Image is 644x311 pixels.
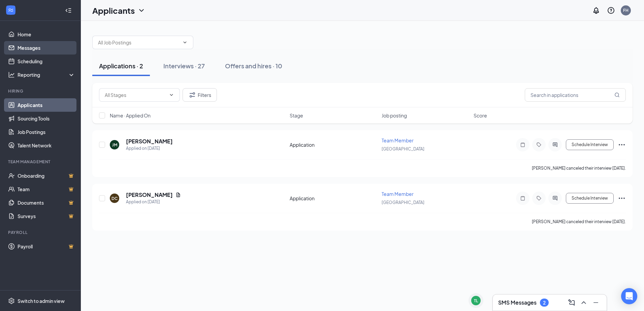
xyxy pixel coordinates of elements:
span: Stage [290,112,303,119]
a: Scheduling [18,55,75,68]
div: Team Management [8,159,74,165]
svg: WorkstreamLogo [7,7,14,13]
svg: Notifications [592,6,600,14]
a: OnboardingCrown [18,169,75,182]
div: Application [290,141,378,148]
div: Applied on [DATE] [126,145,173,152]
a: SurveysCrown [18,209,75,223]
div: [PERSON_NAME] canceled their interview [DATE]. [532,218,626,225]
div: Switch to admin view [18,298,65,304]
svg: ActiveChat [551,142,559,147]
a: Job Postings [18,125,75,139]
a: TeamCrown [18,182,75,196]
a: Messages [18,41,75,55]
svg: Filter [188,91,196,99]
svg: Minimize [592,299,600,307]
div: [PERSON_NAME] canceled their interview [DATE]. [532,165,626,172]
div: Open Intercom Messenger [621,288,637,304]
span: [GEOGRAPHIC_DATA] [382,200,424,205]
h3: SMS Messages [498,299,537,306]
span: Name · Applied On [110,112,151,119]
svg: Collapse [65,7,72,14]
h1: Applicants [92,5,135,16]
a: PayrollCrown [18,240,75,253]
svg: ComposeMessage [568,299,576,307]
button: Filter Filters [183,88,217,102]
svg: ChevronDown [137,6,146,14]
div: Applied on [DATE] [126,199,181,205]
span: Job posting [382,112,407,119]
svg: ActiveChat [551,196,559,201]
a: Sourcing Tools [18,112,75,125]
span: [GEOGRAPHIC_DATA] [382,146,424,151]
input: All Job Postings [98,39,180,46]
svg: QuestionInfo [607,6,615,14]
svg: MagnifyingGlass [614,92,620,98]
div: TL [474,298,478,304]
h5: [PERSON_NAME] [126,191,173,199]
div: Hiring [8,88,74,94]
div: JM [112,142,117,148]
button: Schedule Interview [566,193,614,204]
svg: Ellipses [618,141,626,149]
svg: Ellipses [618,194,626,202]
svg: Analysis [8,71,15,78]
span: Team Member [382,137,414,143]
svg: ChevronDown [169,92,174,98]
div: Interviews · 27 [163,62,205,70]
div: Applications · 2 [99,62,143,70]
a: Talent Network [18,139,75,152]
svg: Note [519,196,527,201]
svg: Document [175,192,181,198]
input: Search in applications [525,88,626,102]
button: Minimize [590,297,601,308]
div: DC [111,196,118,201]
input: All Stages [105,91,166,99]
span: Score [474,112,487,119]
div: FH [623,7,629,13]
div: Reporting [18,71,75,78]
svg: Tag [535,196,543,201]
svg: Note [519,142,527,147]
svg: ChevronUp [580,299,588,307]
div: Offers and hires · 10 [225,62,282,70]
span: Team Member [382,191,414,197]
div: Application [290,195,378,202]
button: ComposeMessage [566,297,577,308]
div: 2 [543,300,546,306]
svg: Tag [535,142,543,147]
button: ChevronUp [578,297,589,308]
h5: [PERSON_NAME] [126,138,173,145]
div: Payroll [8,230,74,235]
a: Home [18,28,75,41]
svg: ChevronDown [182,40,188,45]
a: DocumentsCrown [18,196,75,209]
button: Schedule Interview [566,139,614,150]
svg: Settings [8,298,15,304]
a: Applicants [18,98,75,112]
